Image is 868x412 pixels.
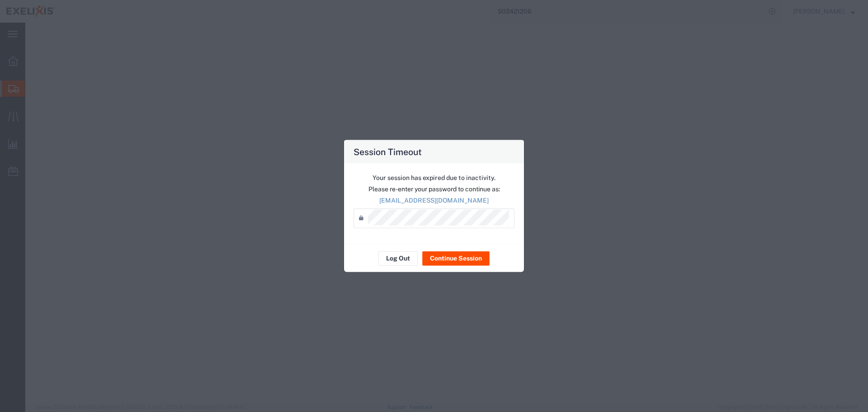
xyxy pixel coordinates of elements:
[354,173,514,182] p: Your session has expired due to inactivity.
[378,251,418,265] button: Log Out
[422,251,490,265] button: Continue Session
[354,145,422,158] h4: Session Timeout
[354,184,514,194] p: Please re-enter your password to continue as:
[354,195,514,205] p: [EMAIL_ADDRESS][DOMAIN_NAME]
